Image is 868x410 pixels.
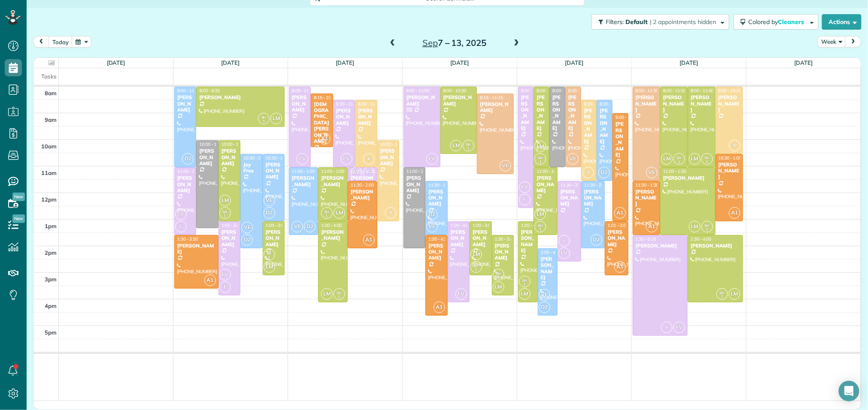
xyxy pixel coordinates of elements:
[537,88,560,93] span: 8:00 - 11:00
[451,223,471,228] span: 1:00 - 4:00
[334,207,345,219] span: LM
[322,212,332,220] small: 1
[270,113,282,124] span: LM
[241,222,253,233] span: VE
[422,37,438,48] span: Sep
[749,18,807,26] span: Colored by
[428,182,452,188] span: 11:30 - 1:30
[450,140,462,151] span: LM
[519,288,531,300] span: LM
[321,175,345,187] div: [PERSON_NAME]
[292,88,315,93] span: 8:00 - 11:00
[177,94,194,113] div: [PERSON_NAME]
[358,108,374,126] div: [PERSON_NAME]
[584,101,607,107] span: 8:30 - 11:30
[636,88,659,93] span: 8:00 - 11:30
[45,276,57,283] span: 3pm
[33,36,49,48] button: prev
[380,148,397,166] div: [PERSON_NAME]
[41,169,57,176] span: 11am
[219,281,231,293] span: F
[552,88,576,93] span: 8:00 - 11:00
[304,221,316,232] span: D2
[719,290,725,295] span: SH
[625,18,648,26] span: Default
[663,88,686,93] span: 8:00 - 11:00
[538,155,543,160] span: SH
[401,38,508,48] h2: 7 – 13, 2025
[434,301,445,313] span: A1
[587,14,729,30] a: Filters: Default | 2 appointments hidden
[616,115,636,120] span: 9:00 - 1:00
[558,235,570,247] span: F
[385,207,397,219] span: X
[336,101,359,107] span: 8:30 - 11:00
[341,153,352,165] span: FV
[177,169,200,174] span: 11:00 - 1:30
[321,169,344,174] span: 11:00 - 1:00
[428,243,445,261] div: [PERSON_NAME]
[822,14,862,30] button: Actions
[646,167,658,178] span: VE
[222,59,240,66] a: [DATE]
[321,288,333,300] span: LM
[291,175,316,187] div: [PERSON_NAME]
[521,94,531,131] div: [PERSON_NAME]
[845,36,862,48] button: next
[541,250,561,255] span: 2:00 - 4:30
[839,381,859,401] div: Open Intercom Messenger
[495,243,511,261] div: [PERSON_NAME]
[107,59,125,66] a: [DATE]
[674,322,685,333] span: FV
[565,59,584,66] a: [DATE]
[336,59,355,66] a: [DATE]
[661,322,673,333] span: F
[717,293,728,301] small: 1
[177,236,198,242] span: 1:30 - 3:30
[493,274,504,282] small: 1
[635,94,658,113] div: [PERSON_NAME]
[363,167,375,178] span: F
[243,162,260,174] div: Joy Free
[521,223,542,228] span: 1:00 - 4:00
[222,142,245,147] span: 10:00 - 1:00
[584,108,595,145] div: [PERSON_NAME]
[264,195,275,206] span: VE
[480,95,503,100] span: 8:15 - 11:15
[199,148,215,166] div: [PERSON_NAME]
[45,329,57,336] span: 5pm
[702,226,713,234] small: 1
[428,189,445,207] div: [PERSON_NAME]
[45,223,57,229] span: 1pm
[265,162,282,180] div: [PERSON_NAME]
[45,302,57,309] span: 4pm
[521,88,544,93] span: 8:00 - 12:30
[219,195,231,206] span: LM
[221,148,238,166] div: [PERSON_NAME]
[428,236,449,242] span: 1:30 - 4:30
[677,155,682,160] span: SH
[539,301,550,313] span: D2
[474,263,479,268] span: SH
[535,226,546,234] small: 1
[568,94,579,131] div: [PERSON_NAME]
[614,261,626,273] span: A1
[537,169,560,174] span: 11:00 - 1:30
[264,261,275,273] span: LM
[607,229,626,247] div: [PERSON_NAME]
[635,189,658,207] div: [PERSON_NAME]
[221,229,238,247] div: [PERSON_NAME]
[267,251,272,256] span: SH
[175,221,187,232] span: F
[636,236,656,242] span: 1:30 - 5:15
[450,229,467,247] div: [PERSON_NAME]
[199,88,220,93] span: 8:00 - 9:30
[690,94,713,113] div: [PERSON_NAME]
[818,36,846,48] button: Week
[407,88,430,93] span: 8:00 - 11:00
[522,278,527,283] span: SH
[473,223,493,228] span: 1:00 - 3:00
[222,223,242,228] span: 1:00 - 3:45
[500,160,511,172] span: VE
[264,207,275,219] span: D2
